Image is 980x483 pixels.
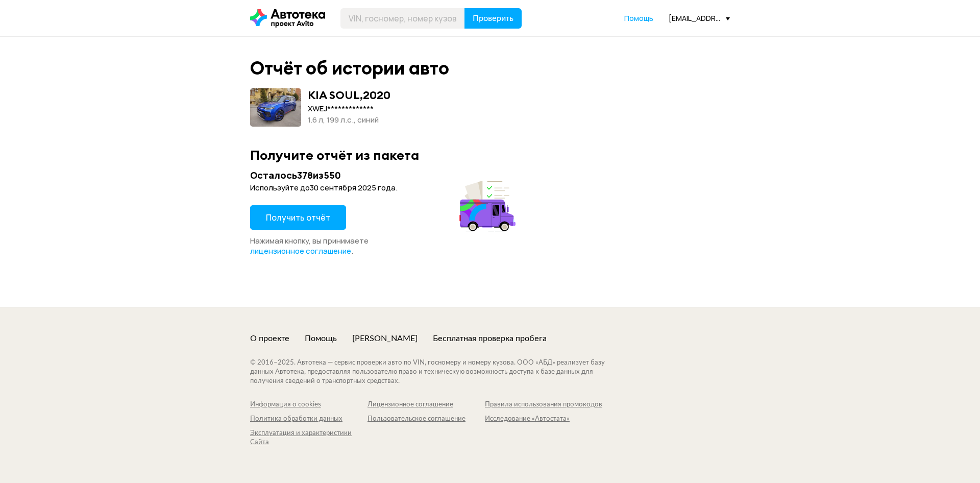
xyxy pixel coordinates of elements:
[485,400,602,409] a: Правила использования промокодов
[250,246,351,256] span: лицензионное соглашение
[367,415,485,424] a: Пользовательское соглашение
[367,400,485,409] a: Лицензионное соглашение
[308,88,390,102] div: KIA SOUL , 2020
[250,57,449,79] div: Отчёт об истории авто
[250,358,625,386] div: © 2016– 2025 . Автотека — сервис проверки авто по VIN, госномеру и номеру кузова. ООО «АБД» реали...
[669,13,730,23] div: [EMAIL_ADDRESS][DOMAIN_NAME]
[464,8,522,29] button: Проверить
[340,8,465,29] input: VIN, госномер, номер кузова
[250,205,346,230] button: Получить отчёт
[250,169,519,182] div: Осталось 378 из 550
[250,333,289,344] a: О проекте
[250,429,367,447] a: Эксплуатация и характеристики Сайта
[250,147,730,163] div: Получите отчёт из пакета
[250,246,351,256] a: лицензионное соглашение
[250,415,367,424] a: Политика обработки данных
[473,14,513,22] span: Проверить
[266,212,330,223] span: Получить отчёт
[352,333,418,344] a: [PERSON_NAME]
[250,183,519,193] div: Используйте до 30 сентября 2025 года .
[485,415,602,424] a: Исследование «Автостата»
[250,235,369,256] span: Нажимая кнопку, вы принимаете .
[308,114,390,126] div: 1.6 л, 199 л.c., синий
[624,13,653,23] a: Помощь
[250,400,367,409] a: Информация о cookies
[305,333,337,344] a: Помощь
[433,333,547,344] a: Бесплатная проверка пробега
